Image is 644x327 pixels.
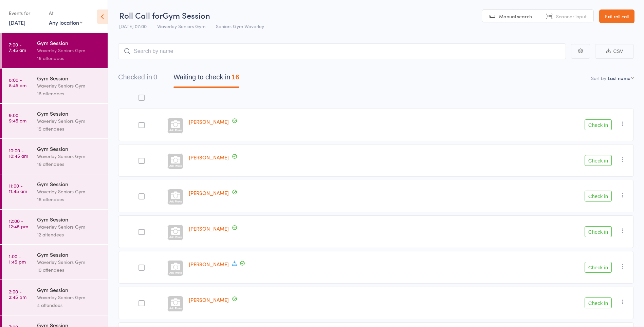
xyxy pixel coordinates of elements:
div: Waverley Seniors Gym [37,152,102,160]
span: Waverley Seniors Gym [157,23,205,30]
div: Waverley Seniors Gym [37,117,102,125]
time: 12:00 - 12:45 pm [9,218,28,229]
button: CSV [595,44,634,59]
a: 11:00 -11:45 amGym SessionWaverley Seniors Gym16 attendees [2,174,108,209]
a: [PERSON_NAME] [189,154,229,161]
div: Gym Session [37,145,102,152]
button: Check in [585,155,612,166]
span: Roll Call for [119,9,163,21]
a: [DATE] [9,19,25,26]
div: Waverley Seniors Gym [37,258,102,266]
div: Gym Session [37,286,102,293]
button: Check in [585,262,612,273]
input: Search by name [118,43,566,59]
div: Gym Session [37,39,102,46]
div: Gym Session [37,180,102,188]
a: [PERSON_NAME] [189,118,229,125]
button: Check in [585,119,612,130]
a: 8:00 -8:45 amGym SessionWaverley Seniors Gym16 attendees [2,69,108,103]
div: Gym Session [37,215,102,223]
div: 12 attendees [37,231,102,238]
a: 2:00 -2:45 pmGym SessionWaverley Seniors Gym4 attendees [2,280,108,315]
button: Check in [585,226,612,237]
div: 16 [232,73,239,81]
button: Checked in0 [118,70,157,88]
a: 9:00 -9:45 amGym SessionWaverley Seniors Gym15 attendees [2,104,108,138]
div: 15 attendees [37,125,102,133]
a: [PERSON_NAME] [189,225,229,232]
span: Scanner input [556,13,587,20]
a: [PERSON_NAME] [189,296,229,303]
div: Gym Session [37,110,102,117]
time: 7:00 - 7:45 am [9,42,26,53]
span: Gym Session [163,9,210,21]
a: 10:00 -10:45 amGym SessionWaverley Seniors Gym16 attendees [2,139,108,174]
div: 16 attendees [37,90,102,97]
span: [DATE] 07:00 [119,23,147,30]
button: Waiting to check in16 [173,70,239,88]
div: Waverley Seniors Gym [37,223,102,231]
time: 10:00 - 10:45 am [9,148,28,158]
div: 0 [153,73,157,81]
div: Any location [49,19,82,26]
a: [PERSON_NAME] [189,261,229,268]
time: 8:00 - 8:45 am [9,77,26,88]
a: 12:00 -12:45 pmGym SessionWaverley Seniors Gym12 attendees [2,210,108,244]
a: 7:00 -7:45 amGym SessionWaverley Seniors Gym16 attendees [2,33,108,68]
div: At [49,7,82,19]
time: 11:00 - 11:45 am [9,183,27,194]
a: Exit roll call [599,9,634,23]
div: Last name [608,75,630,81]
div: Events for [9,7,42,19]
div: Gym Session [37,251,102,258]
div: Waverley Seniors Gym [37,82,102,90]
span: Seniors Gym Waverley [216,23,264,30]
a: [PERSON_NAME] [189,189,229,196]
time: 9:00 - 9:45 am [9,112,26,123]
div: 16 attendees [37,195,102,203]
button: Check in [585,191,612,201]
div: Waverley Seniors Gym [37,293,102,301]
span: Manual search [499,13,532,20]
div: 4 attendees [37,301,102,309]
div: Waverley Seniors Gym [37,188,102,195]
div: Gym Session [37,74,102,82]
time: 1:00 - 1:45 pm [9,253,26,264]
div: 16 attendees [37,160,102,168]
a: 1:00 -1:45 pmGym SessionWaverley Seniors Gym10 attendees [2,245,108,280]
button: Check in [585,297,612,308]
div: 16 attendees [37,54,102,62]
time: 2:00 - 2:45 pm [9,289,26,300]
div: Waverley Seniors Gym [37,46,102,54]
div: 10 attendees [37,266,102,274]
label: Sort by [591,75,606,81]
